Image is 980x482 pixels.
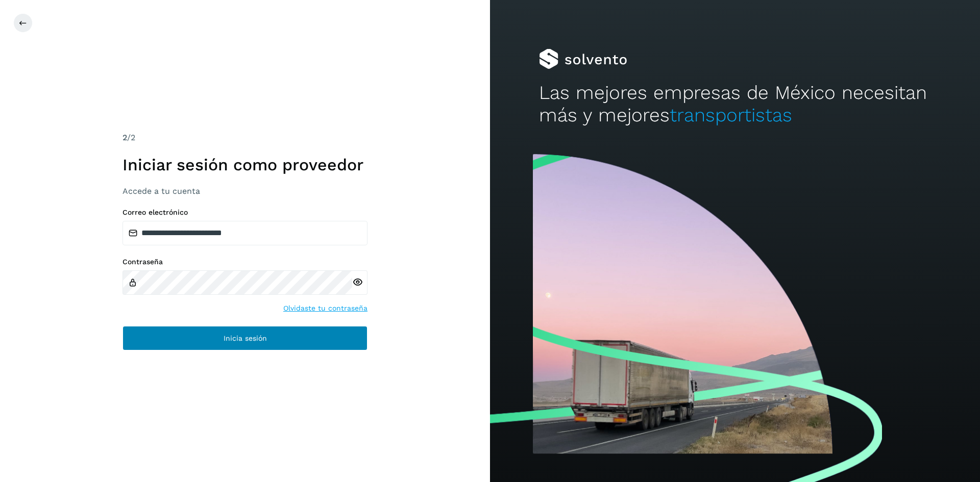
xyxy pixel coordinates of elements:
label: Correo electrónico [122,208,367,217]
span: transportistas [670,104,792,126]
label: Contraseña [122,258,367,266]
span: 2 [122,133,127,142]
div: /2 [122,132,367,144]
button: Inicia sesión [122,326,367,350]
h2: Las mejores empresas de México necesitan más y mejores [539,82,931,127]
span: Inicia sesión [224,335,267,342]
a: Olvidaste tu contraseña [283,303,367,314]
h1: Iniciar sesión como proveedor [122,155,367,174]
h3: Accede a tu cuenta [122,186,367,196]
